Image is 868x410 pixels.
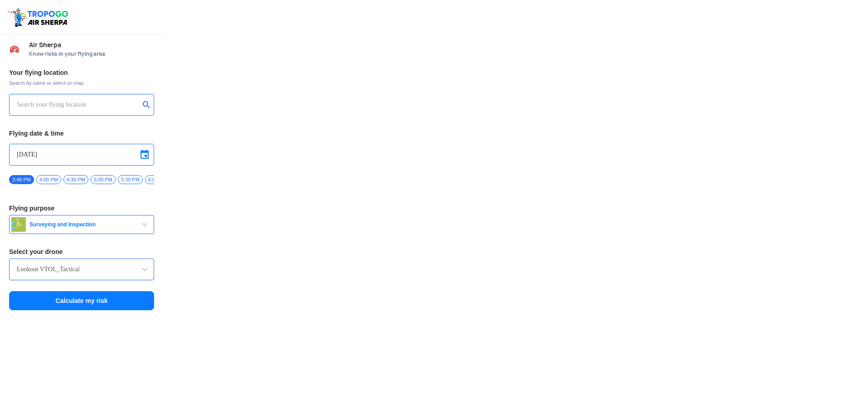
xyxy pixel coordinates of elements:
span: 5:00 PM [91,175,116,184]
h3: Select your drone [9,249,154,255]
span: 3:48 PM [9,175,34,184]
img: Risk Scores [9,44,20,54]
button: Calculate my risk [9,291,154,310]
h3: Flying purpose [9,205,154,211]
img: ic_tgdronemaps.svg [7,7,71,28]
h3: Flying date & time [9,130,154,137]
button: Surveying and Inspection [9,215,154,234]
span: 6:00 PM [145,175,170,184]
input: Search your flying location [17,99,140,110]
img: survey.png [11,217,26,232]
span: 4:00 PM [36,175,61,184]
span: 4:30 PM [63,175,88,184]
span: 5:30 PM [118,175,143,184]
span: Search by name or select on map [9,79,154,87]
input: Search by name or Brand [17,264,146,275]
h3: Your flying location [9,69,154,76]
input: Select Date [17,149,146,160]
span: Surveying and Inspection [26,221,139,228]
span: Air Sherpa [29,41,154,49]
span: Know risks in your flying area [29,50,154,58]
